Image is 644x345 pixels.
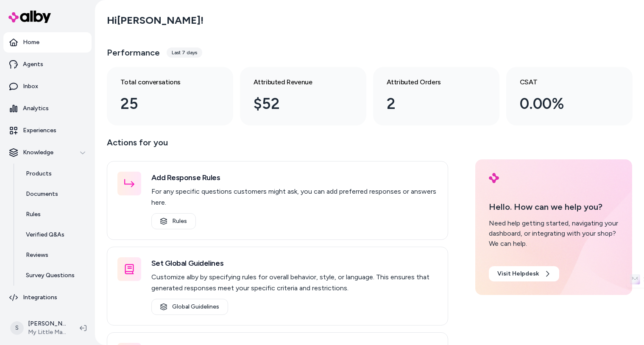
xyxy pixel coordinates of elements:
[23,104,49,113] p: Analytics
[489,218,619,249] div: Need help getting started, navigating your dashboard, or integrating with your shop? We can help.
[26,271,75,280] p: Survey Questions
[254,92,339,115] div: $52
[26,190,58,198] p: Documents
[520,92,605,115] div: 0.00%
[107,47,160,58] h3: Performance
[26,231,64,239] p: Verified Q&As
[8,11,51,23] img: alby Logo
[151,257,438,269] h3: Set Global Guidelines
[240,67,366,125] a: Attributed Revenue $52
[28,328,66,337] span: My Little Magic Shop
[26,251,48,259] p: Reviews
[23,148,53,157] p: Knowledge
[23,38,39,47] p: Home
[373,67,499,125] a: Attributed Orders 2
[120,77,206,87] h3: Total conversations
[489,266,559,281] a: Visit Helpdesk
[107,14,204,27] h2: Hi [PERSON_NAME] !
[23,293,57,302] p: Integrations
[520,77,605,87] h3: CSAT
[3,120,92,141] a: Experiences
[3,142,92,163] button: Knowledge
[26,170,52,178] p: Products
[26,210,41,219] p: Rules
[3,54,92,75] a: Agents
[151,172,438,184] h3: Add Response Rules
[489,200,619,213] p: Hello. How can we help you?
[23,126,56,135] p: Experiences
[10,321,24,335] span: S
[23,60,43,69] p: Agents
[151,213,196,229] a: Rules
[151,272,438,294] p: Customize alby by specifying rules for overall behavior, style, or language. This ensures that ge...
[506,67,633,125] a: CSAT 0.00%
[17,204,92,225] a: Rules
[17,265,92,286] a: Survey Questions
[254,77,339,87] h3: Attributed Revenue
[17,184,92,204] a: Documents
[3,98,92,119] a: Analytics
[3,287,92,308] a: Integrations
[107,67,233,125] a: Total conversations 25
[17,164,92,184] a: Products
[17,225,92,245] a: Verified Q&As
[120,92,206,115] div: 25
[151,299,228,315] a: Global Guidelines
[28,320,66,328] p: [PERSON_NAME]
[387,77,472,87] h3: Attributed Orders
[23,82,38,91] p: Inbox
[3,76,92,97] a: Inbox
[3,32,92,53] a: Home
[107,136,448,156] p: Actions for you
[387,92,472,115] div: 2
[5,314,73,342] button: S[PERSON_NAME]My Little Magic Shop
[151,186,438,208] p: For any specific questions customers might ask, you can add preferred responses or answers here.
[17,245,92,265] a: Reviews
[167,47,202,58] div: Last 7 days
[489,173,499,183] img: alby Logo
